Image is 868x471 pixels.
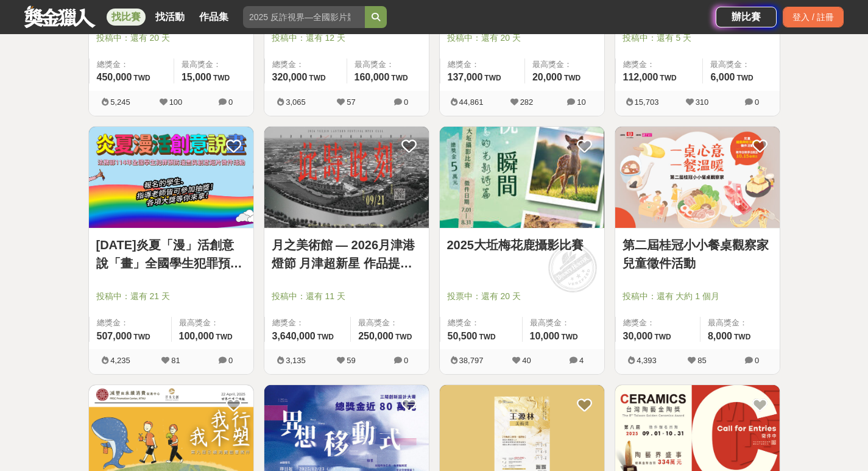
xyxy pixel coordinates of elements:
[710,72,735,82] span: 6,000
[216,333,232,341] span: TWD
[317,333,334,341] span: TWD
[309,74,325,82] span: TWD
[710,58,772,71] span: 最高獎金：
[635,97,659,107] span: 15,703
[272,331,316,341] span: 3,640,000
[286,356,306,365] span: 3,135
[623,236,772,272] a: 第二屆桂冠小小餐桌觀察家兒童徵件活動
[696,97,709,107] span: 310
[448,72,483,82] span: 137,000
[228,97,233,107] span: 0
[97,331,132,341] span: 507,000
[697,356,706,365] span: 85
[404,356,408,365] span: 0
[97,317,164,329] span: 總獎金：
[264,127,429,229] a: Cover Image
[179,317,246,329] span: 最高獎金：
[404,97,408,107] span: 0
[358,331,393,341] span: 250,000
[97,58,166,71] span: 總獎金：
[615,127,780,229] a: Cover Image
[150,9,189,26] a: 找活動
[395,333,412,341] span: TWD
[448,317,515,329] span: 總獎金：
[530,317,597,329] span: 最高獎金：
[623,317,693,329] span: 總獎金：
[182,72,211,82] span: 15,000
[182,58,246,71] span: 最高獎金：
[623,290,772,303] span: 投稿中：還有 大約 1 個月
[89,127,253,229] a: Cover Image
[577,97,585,107] span: 10
[623,32,772,44] span: 投稿中：還有 5 天
[660,74,676,82] span: TWD
[623,72,658,82] span: 112,000
[110,356,130,365] span: 4,235
[447,236,597,254] a: 2025大坵梅花鹿攝影比賽
[347,356,355,365] span: 59
[530,331,560,341] span: 10,000
[96,290,246,303] span: 投稿中：還有 21 天
[564,74,580,82] span: TWD
[355,72,390,82] span: 160,000
[89,127,253,228] img: Cover Image
[355,58,422,71] span: 最高獎金：
[440,127,604,229] a: Cover Image
[96,32,246,44] span: 投稿中：還有 20 天
[391,74,408,82] span: TWD
[272,290,422,303] span: 投稿中：還有 11 天
[522,356,531,365] span: 40
[96,236,246,272] a: [DATE]炎夏「漫」活創意說「畫」全國學生犯罪預防漫畫與創意短片徵件
[615,127,780,228] img: Cover Image
[133,74,150,82] span: TWD
[272,72,308,82] span: 320,000
[459,356,484,365] span: 38,797
[654,333,671,341] span: TWD
[179,331,214,341] span: 100,000
[459,97,484,107] span: 44,861
[532,72,562,82] span: 20,000
[286,97,306,107] span: 3,065
[272,236,422,272] a: 月之美術館 — 2026月津港燈節 月津超新星 作品提案徵選計畫 〈OPEN CALL〉
[716,7,777,27] a: 辦比賽
[623,331,653,341] span: 30,000
[97,72,132,82] span: 450,000
[532,58,597,71] span: 最高獎金：
[272,58,339,71] span: 總獎金：
[358,317,421,329] span: 最高獎金：
[736,74,753,82] span: TWD
[448,331,478,341] span: 50,500
[783,7,844,27] div: 登入 / 註冊
[484,74,501,82] span: TWD
[169,97,183,107] span: 100
[440,127,604,228] img: Cover Image
[107,9,146,26] a: 找比賽
[347,97,355,107] span: 57
[520,97,534,107] span: 282
[264,127,429,228] img: Cover Image
[579,356,584,365] span: 4
[708,331,732,341] span: 8,000
[243,6,365,28] input: 2025 反詐視界—全國影片競賽
[755,97,759,107] span: 0
[447,290,597,303] span: 投票中：還有 20 天
[171,356,180,365] span: 81
[213,74,230,82] span: TWD
[447,32,597,44] span: 投稿中：還有 20 天
[734,333,750,341] span: TWD
[110,97,130,107] span: 5,245
[623,58,696,71] span: 總獎金：
[479,333,495,341] span: TWD
[228,356,233,365] span: 0
[637,356,657,365] span: 4,393
[561,333,577,341] span: TWD
[448,58,517,71] span: 總獎金：
[272,32,422,44] span: 投稿中：還有 12 天
[272,317,344,329] span: 總獎金：
[194,9,233,26] a: 作品集
[708,317,772,329] span: 最高獎金：
[133,333,150,341] span: TWD
[755,356,759,365] span: 0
